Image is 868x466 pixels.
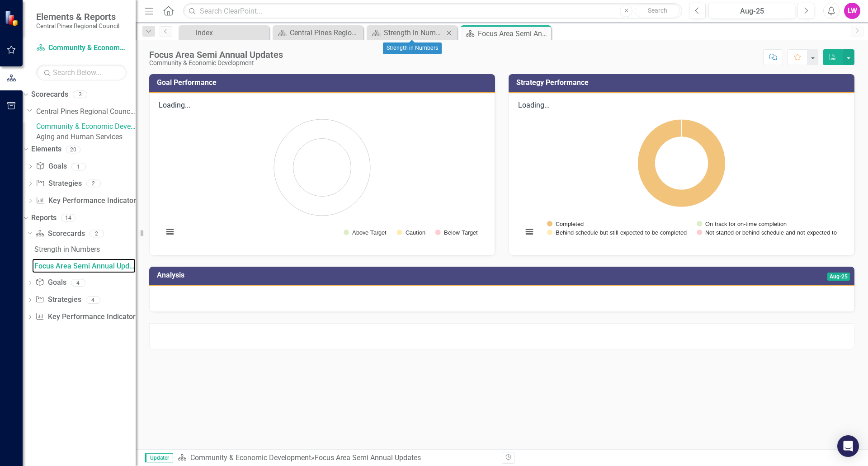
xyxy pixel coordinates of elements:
a: Key Performance Indicators [35,312,139,322]
svg: Interactive chart [159,110,486,246]
h3: Strategy Performance [516,79,850,87]
a: Scorecards [31,89,68,100]
div: 4 [71,279,85,287]
small: Central Pines Regional Council [36,22,119,29]
div: 2 [90,230,104,237]
a: Community & Economic Development [36,122,136,132]
div: » [178,453,495,463]
div: Focus Area Semi Annual Updates [478,28,549,39]
span: Aug-25 [827,273,850,281]
button: Show Caution [397,229,425,236]
span: Elements & Reports [36,11,119,22]
a: Community & Economic Development [36,43,127,53]
img: ClearPoint Strategy [5,10,20,26]
div: Focus Area Semi Annual Updates [34,262,136,270]
a: Central Pines Regional Council Strategic Plan [36,107,136,117]
div: 3 [73,91,87,99]
a: Focus Area Semi Annual Updates [32,259,136,273]
button: Show Not started or behind schedule and not expected to [697,229,836,236]
div: Strength in Numbers [383,42,442,54]
h3: Analysis [157,271,539,279]
div: Chart. Highcharts interactive chart. [159,110,486,246]
button: Show On track for on-time completion [697,221,786,227]
a: index [181,27,267,38]
input: Search ClearPoint... [183,3,682,19]
div: 14 [61,214,75,221]
div: index [196,27,267,38]
button: View chart menu, Chart [164,226,176,238]
button: Aug-25 [708,3,795,19]
a: Strength in Numbers [32,242,136,256]
div: Strength in Numbers [384,27,443,38]
a: Strength in Numbers [369,27,443,38]
span: Search [648,7,667,14]
a: Goals [35,278,66,288]
div: Loading... [159,100,486,111]
a: Central Pines Regional Council [DATE]-[DATE] Strategic Business Plan Summary [275,27,361,38]
path: Completed, 9. [637,119,725,207]
div: Community & Economic Development [149,60,283,66]
svg: Interactive chart [518,110,845,246]
a: Reports [31,213,57,223]
button: LW [844,3,860,19]
h3: Goal Performance [157,79,491,87]
div: Chart. Highcharts interactive chart. [518,110,845,246]
a: Elements [31,144,61,155]
button: Show Below Target [435,229,477,236]
a: Key Performance Indicators [36,196,139,206]
a: Community & Economic Development [190,453,311,462]
a: Strategies [36,179,81,189]
button: Search [635,5,680,17]
div: Strength in Numbers [34,245,136,254]
div: 2 [86,180,101,188]
button: Show Above Target [344,229,387,236]
a: Strategies [35,295,81,305]
div: Focus Area Semi Annual Updates [315,453,421,462]
div: Aug-25 [712,6,792,17]
button: Show Behind schedule but still expected to be completed [547,229,686,236]
div: 20 [66,146,80,153]
a: Goals [36,161,66,172]
span: Updater [145,453,173,462]
div: 4 [86,296,100,304]
a: Aging and Human Services [36,132,136,142]
button: Show Completed [547,221,584,227]
div: Focus Area Semi Annual Updates [149,50,283,60]
input: Search Below... [36,65,127,80]
div: Loading... [518,100,845,111]
a: Scorecards [35,229,85,239]
div: 1 [71,163,86,170]
button: View chart menu, Chart [523,226,536,238]
div: Open Intercom Messenger [837,435,859,457]
div: Central Pines Regional Council [DATE]-[DATE] Strategic Business Plan Summary [290,27,361,38]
